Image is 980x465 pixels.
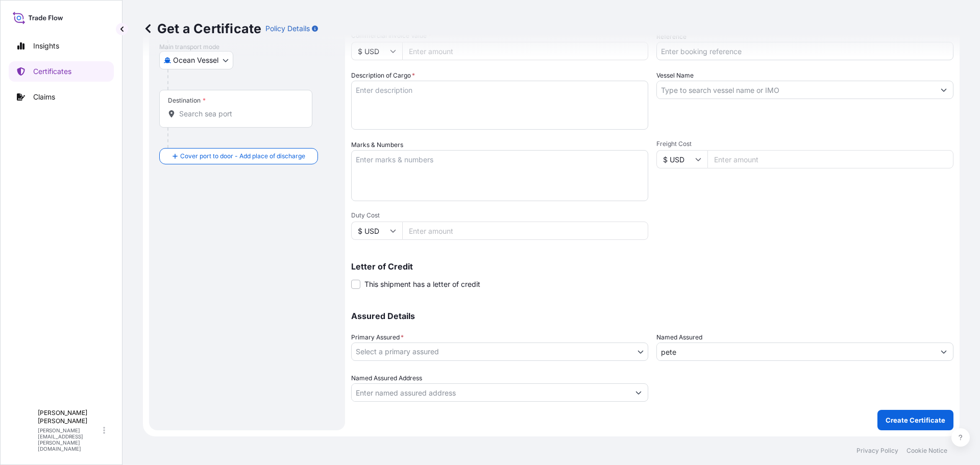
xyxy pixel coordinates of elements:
p: Certificates [33,66,71,77]
a: Privacy Policy [856,447,898,455]
input: Type to search vessel name or IMO [657,81,935,99]
label: Marks & Numbers [351,140,403,150]
span: Ocean Vessel [173,55,218,65]
button: Show suggestions [935,342,953,361]
p: Claims [33,92,55,102]
p: Assured Details [351,312,953,320]
p: Letter of Credit [351,262,953,271]
p: [PERSON_NAME][EMAIL_ADDRESS][PERSON_NAME][DOMAIN_NAME] [38,427,101,452]
label: Named Assured [656,332,702,342]
button: Create Certificate [877,410,953,430]
p: Policy Details [265,23,310,34]
p: [PERSON_NAME] [PERSON_NAME] [38,409,101,425]
span: This shipment has a letter of credit [364,279,480,289]
label: Description of Cargo [351,70,415,81]
label: Named Assured Address [351,373,422,383]
span: Duty Cost [351,211,648,219]
button: Select transport [159,51,233,69]
button: Cover port to door - Add place of discharge [159,148,318,164]
span: Cover port to door - Add place of discharge [180,151,305,161]
p: Get a Certificate [143,20,261,37]
span: Primary Assured [351,332,404,342]
a: Claims [9,87,114,107]
p: Insights [33,41,59,51]
a: Cookie Notice [906,447,947,455]
label: Vessel Name [656,70,694,81]
button: Show suggestions [629,383,648,402]
input: Enter amount [402,222,648,240]
span: B [20,425,27,435]
span: Select a primary assured [356,347,439,357]
input: Enter amount [707,150,953,168]
input: Assured Name [657,342,935,361]
input: Destination [179,109,300,119]
button: Show suggestions [935,81,953,99]
a: Insights [9,36,114,56]
button: Select a primary assured [351,342,648,361]
a: Certificates [9,61,114,82]
input: Named Assured Address [352,383,629,402]
p: Create Certificate [886,415,945,425]
span: Freight Cost [656,140,953,148]
div: Destination [168,96,206,105]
